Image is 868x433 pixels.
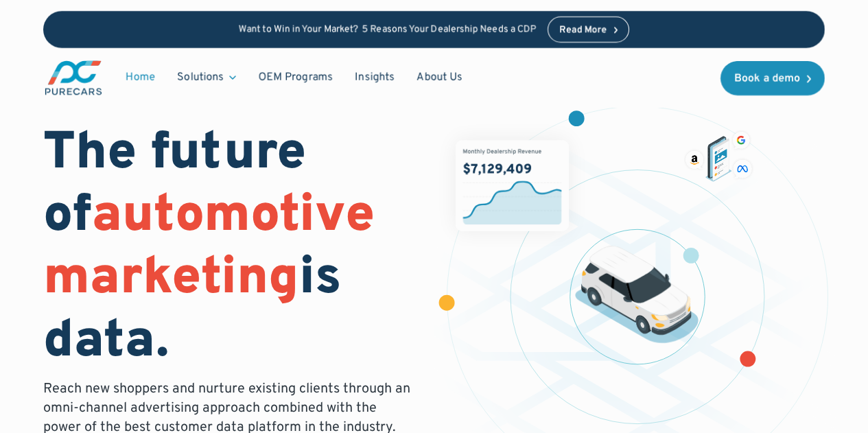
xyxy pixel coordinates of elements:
a: main [43,59,104,97]
h1: The future of is data. [43,124,417,374]
div: Read More [559,25,607,35]
img: illustration of a vehicle [575,246,699,343]
a: Read More [548,16,630,43]
a: Book a demo [720,61,825,95]
img: ads on social media and advertising partners [683,129,754,181]
img: purecars logo [43,59,104,97]
a: Insights [344,65,406,91]
a: Home [115,65,166,91]
p: Want to Win in Your Market? 5 Reasons Your Dealership Needs a CDP [239,24,537,36]
a: About Us [406,65,473,91]
span: automotive marketing [43,184,375,312]
div: Book a demo [734,73,800,84]
div: Solutions [177,70,224,85]
a: OEM Programs [247,65,344,91]
img: chart showing monthly dealership revenue of $7m [456,140,569,231]
div: Solutions [166,65,247,91]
